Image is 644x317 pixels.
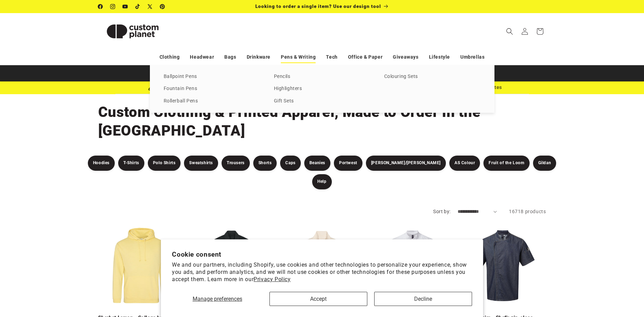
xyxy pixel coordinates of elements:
[366,156,446,171] a: [PERSON_NAME]/[PERSON_NAME]
[160,51,180,63] a: Clothing
[449,156,480,171] a: AS Colour
[118,156,144,171] a: T-Shirts
[254,276,290,283] a: Privacy Policy
[222,156,250,171] a: Trousers
[84,156,560,189] nav: Product filters
[280,156,300,171] a: Caps
[304,156,330,171] a: Beanies
[98,16,167,47] img: Custom Planet
[509,209,546,214] span: 16718 products
[88,156,115,171] a: Hoodies
[164,84,260,93] a: Fountain Pens
[95,13,170,49] a: Custom Planet
[384,72,481,81] a: Colouring Sets
[253,156,277,171] a: Shorts
[334,156,362,171] a: Portwest
[312,174,331,189] a: Help
[164,72,260,81] a: Ballpoint Pens
[529,242,644,317] iframe: Chat Widget
[326,51,337,63] a: Tech
[172,250,472,258] h2: Cookie consent
[269,292,367,306] button: Accept
[98,103,546,140] h1: Custom Clothing & Printed Apparel, Made to Order in the [GEOGRAPHIC_DATA]
[460,51,484,63] a: Umbrellas
[190,51,214,63] a: Headwear
[172,292,263,306] button: Manage preferences
[502,24,517,39] summary: Search
[193,296,242,302] span: Manage preferences
[429,51,450,63] a: Lifestyle
[274,84,370,93] a: Highlighters
[274,97,370,106] a: Gift Sets
[164,97,260,106] a: Rollerball Pens
[274,72,370,81] a: Pencils
[393,51,418,63] a: Giveaways
[281,51,316,63] a: Pens & Writing
[247,51,270,63] a: Drinkware
[533,156,556,171] a: Gildan
[255,3,381,9] span: Looking to order a single item? Use our design tool
[224,51,236,63] a: Bags
[483,156,529,171] a: Fruit of the Loom
[433,209,450,214] label: Sort by:
[172,261,472,283] p: We and our partners, including Shopify, use cookies and other technologies to personalize your ex...
[148,156,181,171] a: Polo Shirts
[348,51,382,63] a: Office & Paper
[184,156,218,171] a: Sweatshirts
[374,292,472,306] button: Decline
